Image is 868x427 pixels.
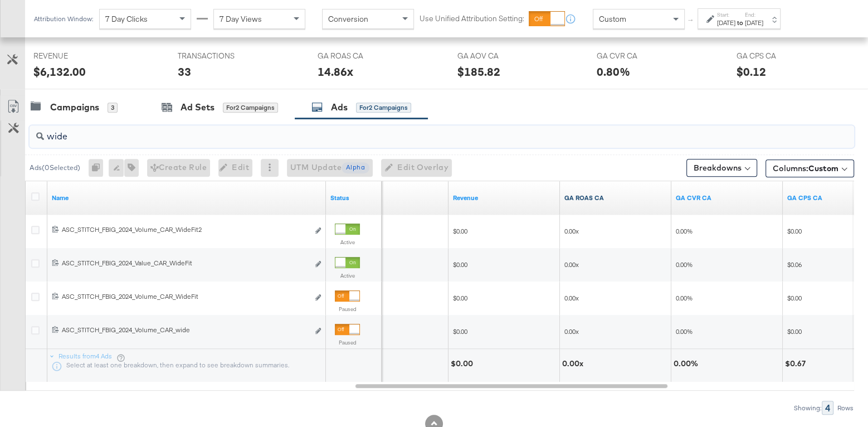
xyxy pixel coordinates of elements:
div: 3 [108,103,118,113]
span: $0.00 [453,327,467,336]
span: 0.00x [564,227,579,235]
div: 33 [178,64,191,80]
div: Attribution Window: [33,15,94,23]
input: Search Ad Name, ID or Objective [44,121,780,143]
div: ASC_STITCH_FBIG_2024_Value_CAR_WideFit [62,259,309,268]
div: $185.82 [457,64,500,80]
div: ASC_STITCH_FBIG_2024_Volume_CAR_WideFit [62,292,309,301]
span: 7 Day Clicks [105,14,148,24]
span: $0.06 [787,260,802,269]
div: for 2 Campaigns [223,103,278,113]
span: ↑ [686,19,696,23]
span: Conversion [328,14,368,24]
span: $0.00 [787,327,802,336]
span: GA CPS CA [737,51,820,61]
span: $0.00 [453,260,467,269]
a: Transaction Revenue - The total sale revenue (excluding shipping and tax) of the transaction [453,193,555,202]
div: 14.86x [318,64,353,80]
div: ASC_STITCH_FBIG_2024_Volume_CAR_WideFit2 [62,225,309,234]
div: [DATE] [745,18,763,27]
div: [DATE] [717,18,735,27]
div: 4 [822,401,833,415]
span: 0.00% [676,294,693,302]
label: Paused [335,305,360,313]
div: Showing: [793,404,822,412]
a: GA Revenue/Spend [564,193,667,202]
label: Active [335,272,360,279]
span: $0.00 [453,294,467,302]
span: $0.00 [453,227,467,235]
div: for 2 Campaigns [356,103,411,113]
span: GA CVR CA [597,51,680,61]
a: Shows the current state of your Ad. [330,193,377,202]
span: 0.00x [564,294,579,302]
label: Paused [335,339,360,346]
span: 0.00% [676,327,693,336]
span: Custom [599,14,626,24]
span: $0.00 [787,227,802,235]
a: Ad Name. [52,193,321,202]
div: 0 [89,159,109,177]
span: REVENUE [33,51,117,61]
span: 0.00x [564,260,579,269]
span: Custom [808,163,838,173]
div: $6,132.00 [33,64,86,80]
span: $0.00 [787,294,802,302]
span: 0.00% [676,227,693,235]
div: ASC_STITCH_FBIG_2024_Volume_CAR_wide [62,326,309,334]
div: $0.00 [451,358,476,369]
span: GA ROAS CA [318,51,401,61]
a: GA Transactions/Clicks [676,193,778,202]
div: 0.00x [562,358,587,369]
div: Rows [837,404,854,412]
label: Active [335,239,360,246]
div: Ads [331,101,348,114]
div: $0.67 [785,358,809,369]
div: 0.00% [674,358,701,369]
span: TRANSACTIONS [178,51,261,61]
span: 0.00x [564,327,579,336]
button: Columns:Custom [765,159,854,177]
strong: to [735,18,745,27]
div: Ad Sets [181,101,214,114]
div: $0.12 [737,64,766,80]
span: GA AOV CA [457,51,540,61]
div: 0.80% [597,64,630,80]
span: Columns: [773,163,838,174]
div: Campaigns [50,101,99,114]
span: 7 Day Views [220,14,262,24]
a: Transactions - The total number of transactions [342,193,444,202]
span: 0.00% [676,260,693,269]
label: End: [745,11,763,18]
label: Start: [717,11,735,18]
label: Use Unified Attribution Setting: [420,13,524,24]
div: Ads ( 0 Selected) [30,163,80,173]
button: Breakdowns [686,159,757,177]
